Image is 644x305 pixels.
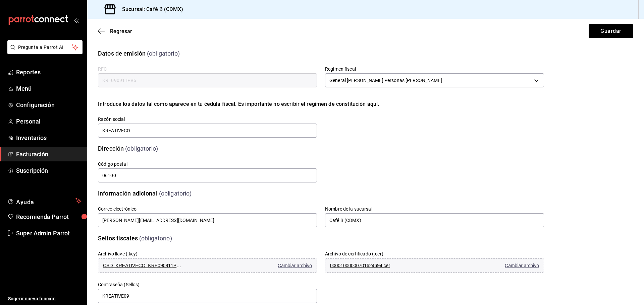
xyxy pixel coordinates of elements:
span: Menú [16,84,82,93]
div: (obligatorio) [139,234,172,243]
div: (obligatorio) [125,144,158,153]
label: Código postal [98,162,317,166]
span: Sugerir nueva función [8,295,82,302]
span: General [PERSON_NAME] Personas [PERSON_NAME] [329,77,442,84]
label: Archivo llave (.key) [98,251,138,256]
button: 00001000000701624694.cerCambiar archivo [325,258,544,273]
label: Nombre de la sucursal [325,207,544,211]
label: RFC [98,67,317,71]
span: Regresar [110,28,132,34]
button: Guardar [589,24,633,38]
label: Correo electrónico [98,207,317,211]
span: Reportes [16,68,82,77]
div: (obligatorio) [159,189,192,198]
span: Cambiar archivo [505,263,539,268]
span: Super Admin Parrot [16,229,82,238]
label: Contraseña (Sellos) [98,282,317,287]
button: Pregunta a Parrot AI [7,40,83,54]
button: Regresar [98,28,132,34]
span: Cambiar archivo [278,263,312,268]
span: CSD_KREATIVECO_KRE090911PV6_20230810_141210.key [103,263,183,268]
div: Información adicional [98,189,158,198]
button: open_drawer_menu [74,17,79,23]
div: Sellos fiscales [98,234,138,243]
span: Configuración [16,100,82,109]
span: Recomienda Parrot [16,212,82,221]
a: Pregunta a Parrot AI [5,49,83,56]
label: Razón social [98,117,317,122]
div: Introduce los datos tal como aparece en tu ćedula fiscal. Es importante no escribir el regimen de... [98,100,544,108]
div: Dirección [98,144,124,153]
label: Archivo de certificado (.cer) [325,251,383,256]
label: Regimen fiscal [325,67,544,71]
span: Personal [16,117,82,126]
div: Datos de emisión [98,49,146,58]
span: Pregunta a Parrot AI [18,44,72,51]
button: CSD_KREATIVECO_KRE090911PV6_20230810_141210.keyCambiar archivo [98,258,317,273]
span: Inventarios [16,133,82,142]
h3: Sucursal: Café B (CDMX) [117,5,183,13]
span: Suscripción [16,166,82,175]
div: (obligatorio) [147,49,180,58]
span: Ayuda [16,197,73,205]
span: 00001000000701624694.cer [330,263,411,268]
span: Facturación [16,150,82,159]
input: Obligatorio [98,168,317,182]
